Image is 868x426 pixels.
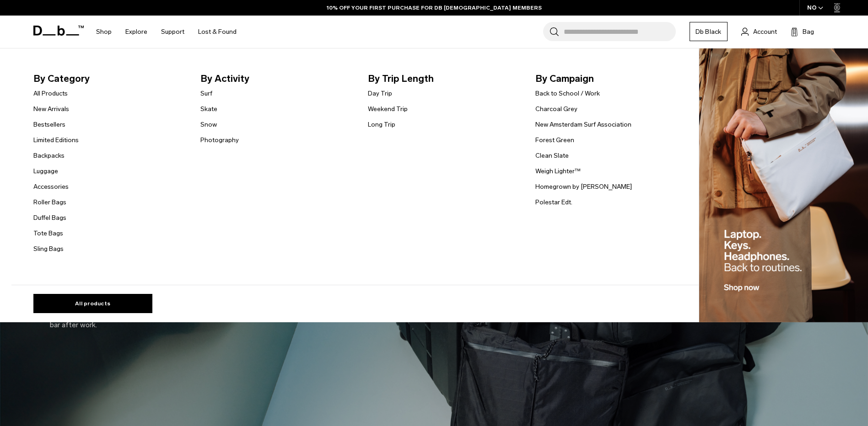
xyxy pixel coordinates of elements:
a: Back to School / Work [535,89,600,98]
a: Account [741,26,777,37]
a: Clean Slate [535,151,569,160]
a: Homegrown by [PERSON_NAME] [535,182,632,192]
a: Lost & Found [198,16,237,48]
span: By Campaign [535,71,688,86]
a: Forest Green [535,135,574,145]
a: Luggage [33,166,58,176]
a: Snow [200,120,217,129]
a: Duffel Bags [33,213,66,223]
a: 10% OFF YOUR FIRST PURCHASE FOR DB [DEMOGRAPHIC_DATA] MEMBERS [327,4,542,12]
a: Roller Bags [33,197,66,207]
a: Limited Editions [33,135,79,145]
a: Weigh Lighter™ [535,166,581,176]
span: By Trip Length [368,71,521,86]
a: Day Trip [368,89,392,98]
a: New Arrivals [33,104,69,114]
a: Support [161,16,184,48]
img: Db [699,48,868,323]
a: Db Black [690,22,728,41]
a: Charcoal Grey [535,104,577,114]
a: New Amsterdam Surf Association [535,120,631,129]
a: Tote Bags [33,229,63,238]
a: Backpacks [33,151,65,160]
a: Weekend Trip [368,104,408,114]
span: Account [753,27,777,37]
nav: Main Navigation [89,16,243,48]
a: Skate [200,104,217,114]
a: Shop [96,16,112,48]
a: Sling Bags [33,244,64,254]
a: Accessories [33,182,69,192]
span: By Category [33,71,186,86]
a: Explore [125,16,147,48]
a: All products [33,294,152,313]
span: By Activity [200,71,353,86]
a: Bestsellers [33,120,65,129]
a: Long Trip [368,120,395,129]
a: Surf [200,89,212,98]
a: Polestar Edt. [535,197,572,207]
a: Photography [200,135,239,145]
a: All Products [33,89,68,98]
button: Bag [791,26,814,37]
span: Bag [803,27,814,37]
